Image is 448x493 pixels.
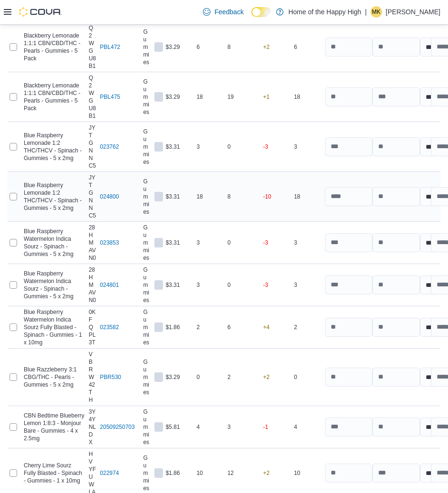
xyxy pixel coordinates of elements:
span: Blue Raspberry Watermelon Indica Sourz Fully Blasted - Spinach - Gummies - 1 x 10mg [24,308,85,346]
span: Sellable [154,322,163,332]
span: Blackberry Lemonade 1:1:1 CBN/CBD/THC - Pearls - Gummies - 5 Pack [24,32,85,62]
span: Sellable [154,192,163,201]
div: Gummies [141,222,153,264]
span: Q2WGU8B1 [89,24,96,70]
p: | [365,6,367,18]
div: 0 [226,279,257,291]
span: Sellable [154,372,163,382]
div: 3 [195,237,226,248]
a: PBL472 [100,43,120,51]
a: PBL475 [100,93,120,101]
div: 0 [226,141,257,152]
div: 2 [195,322,226,333]
p: [PERSON_NAME] [386,6,440,18]
a: 023762 [100,143,119,151]
div: 8 [226,41,257,53]
span: Sellable [154,42,163,52]
div: 3 [195,279,226,291]
div: Gummies [141,406,153,448]
p: +2 [263,469,270,477]
a: 022974 [100,469,119,477]
span: Blackberry Lemonade 1:1:1 CBN/CBD/THC - Pearls - Gummies - 5 Pack [24,82,85,112]
span: 0KFQPL3T [89,308,96,346]
span: Blue Raspberry Watermelon Indica Sourz - Spinach - Gummies - 5 x 2mg [24,270,85,300]
div: 2 [292,322,323,333]
p: +2 [263,43,270,51]
span: 28HMAVN0 [89,224,96,262]
span: Sellable [154,92,163,102]
div: Gummies [141,176,153,218]
div: $3.31 [164,141,195,152]
span: 3Y4YNLDX [89,408,96,446]
img: Cova [19,7,62,17]
div: 18 [195,91,226,103]
span: Blue Razzleberry 3:1 CBG/THC - Pearls - Gummies - 5 x 2mg [24,366,85,389]
p: -1 [263,423,268,431]
div: 0 [195,371,226,383]
p: -3 [263,239,268,246]
div: 6 [226,322,257,333]
span: Sellable [154,280,163,290]
p: +4 [263,323,270,331]
p: -10 [263,193,271,200]
div: Gummies [141,356,153,398]
a: 024800 [100,193,119,200]
a: 024801 [100,281,119,289]
span: Feedback [214,7,243,17]
div: $3.29 [164,371,195,383]
div: $3.31 [164,191,195,202]
div: 2 [226,371,257,383]
a: 023853 [100,239,119,246]
div: 6 [292,41,323,53]
span: VBRW42TH [89,351,96,404]
div: 18 [292,191,323,202]
span: Sellable [154,468,163,478]
span: Sellable [154,238,163,247]
div: 0 [292,371,323,383]
div: 6 [195,41,226,53]
p: Home of the Happy High [288,6,361,18]
span: JYTGNNC5 [89,174,96,219]
a: 023582 [100,323,119,331]
div: 4 [292,421,323,433]
span: Q2WGU8B1 [89,74,96,120]
div: 12 [226,467,257,479]
span: 28HMAVN0 [89,266,96,304]
div: 18 [195,191,226,202]
div: 10 [292,467,323,479]
span: Sellable [154,142,163,152]
a: PBR530 [100,373,121,381]
div: Michael Kirkman [371,6,382,18]
div: 3 [292,141,323,152]
div: $1.86 [164,322,195,333]
a: Feedback [199,2,247,21]
div: Gummies [141,26,153,68]
input: Dark Mode [251,7,271,17]
div: $3.31 [164,279,195,291]
span: Blue Raspberry Lemonade 1:2 THC/THCV - Spinach - Gummies - 5 x 2mg [24,181,85,212]
a: 20509250703 [100,423,134,431]
div: Gummies [141,126,153,168]
span: MK [372,6,381,18]
span: Cherry Lime Sourz Fully Blasted - Spinach - Gummies - 1 x 10mg [24,462,85,484]
div: $3.29 [164,91,195,103]
div: 4 [195,421,226,433]
p: -3 [263,281,268,289]
div: 0 [226,237,257,248]
span: Blue Raspberry Watermelon Indica Sourz - Spinach - Gummies - 5 x 2mg [24,228,85,258]
div: 3 [292,279,323,291]
span: Blue Raspberry Lemonade 1:2 THC/THCV - Spinach - Gummies - 5 x 2mg [24,132,85,162]
span: Sellable [154,422,163,432]
div: Gummies [141,76,153,118]
div: 3 [226,421,257,433]
div: $1.86 [164,467,195,479]
span: JYTGNNC5 [89,124,96,170]
div: $3.29 [164,41,195,53]
div: 3 [195,141,226,152]
div: 19 [226,91,257,103]
span: CBN Bedtime Blueberry Lemon 1:8:3 - Monjour Bare - Gummies - 4 x 2.5mg [24,412,85,442]
div: $5.81 [164,421,195,433]
p: -3 [263,143,268,151]
div: Gummies [141,306,153,348]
